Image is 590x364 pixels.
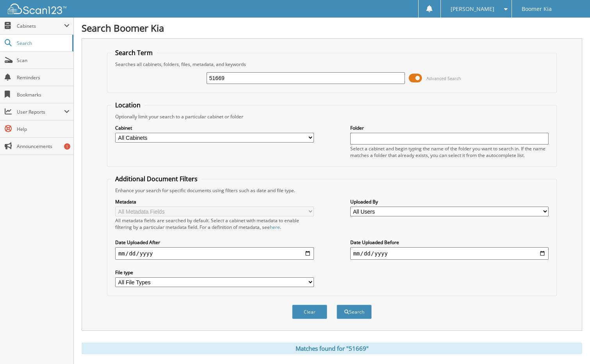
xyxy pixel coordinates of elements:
span: Help [17,126,70,132]
a: here [270,224,280,230]
div: Enhance your search for specific documents using filters such as date and file type. [111,187,553,194]
legend: Search Term [111,48,157,57]
span: Scan [17,57,70,64]
input: end [350,247,549,260]
span: Bookmarks [17,91,70,98]
label: Date Uploaded Before [350,239,549,246]
label: Date Uploaded After [115,239,314,246]
label: Metadata [115,198,314,205]
button: Search [337,305,372,319]
div: Matches found for "51669" [82,343,582,354]
legend: Location [111,101,144,109]
div: All metadata fields are searched by default. Select a cabinet with metadata to enable filtering b... [115,217,314,230]
span: User Reports [17,109,64,115]
div: Select a cabinet and begin typing the name of the folder you want to search in. If the name match... [350,145,549,159]
label: Folder [350,125,549,131]
span: Reminders [17,74,70,81]
span: Advanced Search [426,75,461,81]
span: Boomer Kia [522,7,552,11]
label: Uploaded By [350,198,549,205]
label: Cabinet [115,125,314,131]
img: scan123-logo-white.svg [8,4,66,14]
div: Optionally limit your search to a particular cabinet or folder [111,113,553,120]
label: File type [115,269,314,276]
button: Clear [292,305,327,319]
input: start [115,247,314,260]
legend: Additional Document Filters [111,175,201,183]
h1: Search Boomer Kia [82,21,582,34]
span: [PERSON_NAME] [451,7,494,11]
span: Cabinets [17,23,64,29]
div: 1 [64,143,70,150]
div: Searches all cabinets, folders, files, metadata, and keywords [111,61,553,68]
span: Announcements [17,143,70,150]
span: Search [17,40,68,46]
